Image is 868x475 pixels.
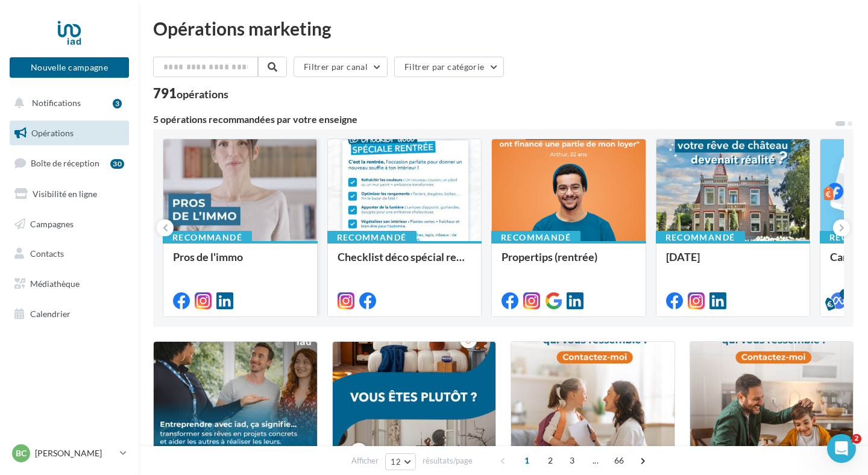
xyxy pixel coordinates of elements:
[10,57,129,78] button: Nouvelle campagne
[16,447,27,459] span: BC
[7,212,131,237] a: Campagnes
[32,98,81,108] span: Notifications
[7,271,131,297] a: Médiathèque
[385,453,416,470] button: 12
[562,451,582,470] span: 3
[294,57,388,77] button: Filtrer par canal
[177,89,228,99] div: opérations
[656,231,745,244] div: Recommandé
[394,57,504,77] button: Filtrer par catégorie
[338,251,472,275] div: Checklist déco spécial rentrée
[351,455,379,467] span: Afficher
[852,434,861,444] span: 2
[7,181,131,207] a: Visibilité en ligne
[517,451,536,470] span: 1
[163,231,252,244] div: Recommandé
[153,115,834,124] div: 5 opérations recommandées par votre enseigne
[110,159,124,169] div: 30
[33,189,97,199] span: Visibilité en ligne
[609,451,629,470] span: 66
[30,218,74,228] span: Campagnes
[327,231,417,244] div: Recommandé
[7,241,131,266] a: Contacts
[666,251,800,275] div: [DATE]
[173,251,307,275] div: Pros de l'immo
[113,99,122,109] div: 3
[423,455,473,467] span: résultats/page
[35,447,115,459] p: [PERSON_NAME]
[30,309,71,319] span: Calendrier
[31,158,99,168] span: Boîte de réception
[827,434,856,463] iframe: Intercom live chat
[491,231,580,244] div: Recommandé
[31,128,74,138] span: Opérations
[7,121,131,146] a: Opérations
[30,278,80,289] span: Médiathèque
[391,457,401,467] span: 12
[153,19,854,37] div: Opérations marketing
[153,87,228,100] div: 791
[840,289,851,300] div: 5
[586,451,605,470] span: ...
[10,442,129,465] a: BC [PERSON_NAME]
[502,251,636,275] div: Propertips (rentrée)
[7,301,131,327] a: Calendrier
[7,150,131,176] a: Boîte de réception30
[541,451,560,470] span: 2
[30,248,64,259] span: Contacts
[7,90,127,116] button: Notifications 3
